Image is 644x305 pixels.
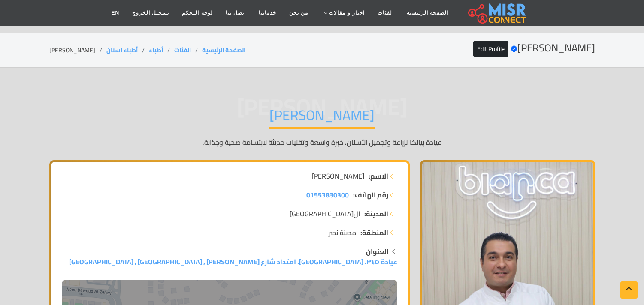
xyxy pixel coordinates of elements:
h1: [PERSON_NAME] [269,107,375,129]
span: ال[GEOGRAPHIC_DATA] [290,209,360,219]
strong: الاسم: [369,171,388,181]
a: من نحن [283,5,314,21]
a: الفئات [371,5,400,21]
p: عيادة بيانكا لزراعة وتجميل الأسنان، خبرة واسعة وتقنيات حديثة لابتسامة صحية وجذابة. [49,137,595,147]
h2: [PERSON_NAME] [473,42,595,54]
a: تسجيل الخروج [126,5,175,21]
a: خدماتنا [252,5,283,21]
a: الصفحة الرئيسية [202,45,245,56]
a: اخبار و مقالات [314,5,371,21]
a: اتصل بنا [219,5,252,21]
span: [PERSON_NAME] [312,171,364,181]
li: [PERSON_NAME] [49,46,106,55]
a: 01553830300 [306,190,349,200]
span: 01553830300 [306,188,349,201]
strong: المدينة: [364,209,388,219]
a: Edit Profile [473,41,508,57]
a: أطباء اسنان [106,45,138,56]
strong: المنطقة: [360,227,388,238]
span: مدينة نصر [329,227,356,238]
a: أطباء [149,45,163,56]
a: لوحة التحكم [175,5,219,21]
a: الصفحة الرئيسية [400,5,455,21]
img: main.misr_connect [468,2,526,24]
strong: العنوان [366,245,389,258]
a: EN [105,5,126,21]
strong: رقم الهاتف: [353,190,388,200]
svg: Verified account [511,45,517,52]
span: اخبار و مقالات [329,9,365,17]
a: الفئات [174,45,191,56]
